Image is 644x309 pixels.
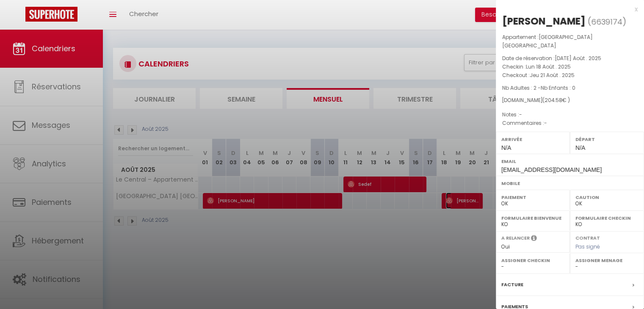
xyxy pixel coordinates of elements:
[575,243,600,250] span: Pas signé
[526,63,571,70] span: Lun 18 Août . 2025
[502,84,575,91] span: Nb Adultes : 2 -
[531,235,537,244] i: Sélectionner OUI si vous souhaiter envoyer les séquences de messages post-checkout
[575,144,585,151] span: N/A
[501,256,564,265] label: Assigner Checkin
[502,63,638,71] p: Checkin :
[588,16,626,28] span: ( )
[7,3,32,29] button: Ouvrir le widget de chat LiveChat
[542,97,570,104] span: ( € )
[502,54,638,63] p: Date de réservation :
[501,179,638,188] label: Mobile
[544,97,562,104] span: 204.58
[502,33,638,50] p: Appartement :
[501,214,564,222] label: Formulaire Bienvenue
[502,119,638,127] p: Commentaires :
[555,55,601,62] span: [DATE] Août . 2025
[519,111,522,118] span: -
[501,235,530,242] label: A relancer
[544,119,547,127] span: -
[575,235,600,240] label: Contrat
[502,97,638,105] div: [DOMAIN_NAME]
[496,4,638,14] div: x
[502,14,586,28] div: [PERSON_NAME]
[501,144,511,151] span: N/A
[501,193,564,201] label: Paiement
[575,214,638,222] label: Formulaire Checkin
[575,193,638,201] label: Caution
[575,135,638,143] label: Départ
[501,135,564,143] label: Arrivée
[502,33,593,49] span: [GEOGRAPHIC_DATA] [GEOGRAPHIC_DATA]
[501,157,638,166] label: Email
[591,17,622,27] span: 6639174
[502,71,638,80] p: Checkout :
[575,256,638,265] label: Assigner Menage
[502,110,638,119] p: Notes :
[501,280,523,289] label: Facture
[541,84,575,91] span: Nb Enfants : 0
[530,72,575,79] span: Jeu 21 Août . 2025
[501,166,602,173] span: [EMAIL_ADDRESS][DOMAIN_NAME]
